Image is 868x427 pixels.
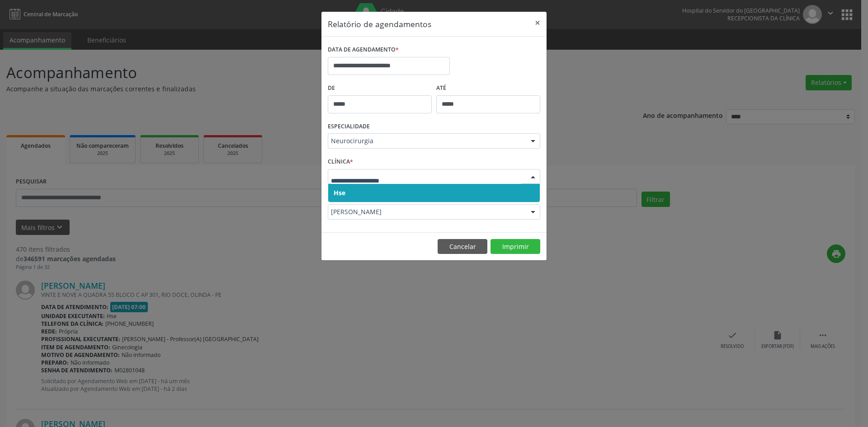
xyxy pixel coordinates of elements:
[438,239,487,254] button: Cancelar
[328,18,431,30] h5: Relatório de agendamentos
[331,207,522,216] span: [PERSON_NAME]
[331,136,522,145] span: Neurocirurgia
[491,239,540,254] button: Imprimir
[328,81,432,95] label: De
[334,188,345,197] span: Hse
[328,120,370,134] label: ESPECIALIDADE
[328,155,353,169] label: CLÍNICA
[528,12,547,34] button: Close
[328,43,399,57] label: DATA DE AGENDAMENTO
[436,81,540,95] label: ATÉ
